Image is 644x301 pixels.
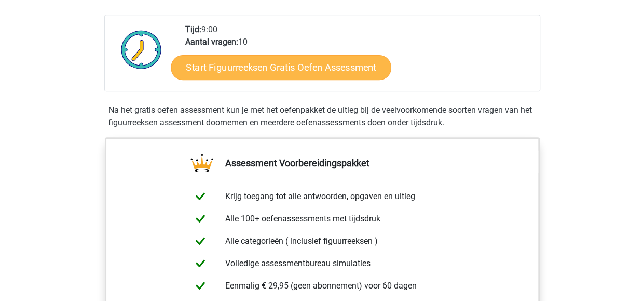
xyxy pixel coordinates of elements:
[177,23,539,91] div: 9:00 10
[185,24,201,34] b: Tijd:
[104,104,540,129] div: Na het gratis oefen assessment kun je met het oefenpakket de uitleg bij de veelvoorkomende soorte...
[115,23,168,75] img: Klok
[185,37,238,47] b: Aantal vragen:
[171,55,391,80] a: Start Figuurreeksen Gratis Oefen Assessment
